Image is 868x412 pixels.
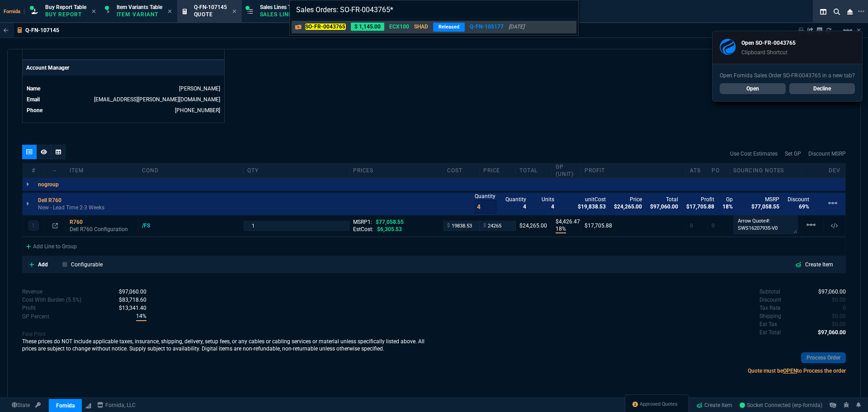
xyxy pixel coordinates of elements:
a: msbcCompanyName [94,401,138,409]
input: Search... [290,0,578,19]
a: zUuRzT_s7KkQ5Br1AAEX [740,401,822,409]
span: Socket Connected (erp-fornida) [740,402,822,408]
p: ECX100 [389,23,409,31]
span: Approved Quotes [640,401,678,408]
p: SHAD [414,23,428,31]
p: Released [433,23,465,32]
a: Global State [9,401,33,409]
p: Q-FN-105177 [470,23,504,31]
a: Create Item [693,398,736,412]
p: [DATE] [509,23,524,31]
a: API TOKEN [33,401,43,409]
p: $ 1,145.00 [351,23,384,31]
mark: SO-FR-0043765 [305,24,346,30]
